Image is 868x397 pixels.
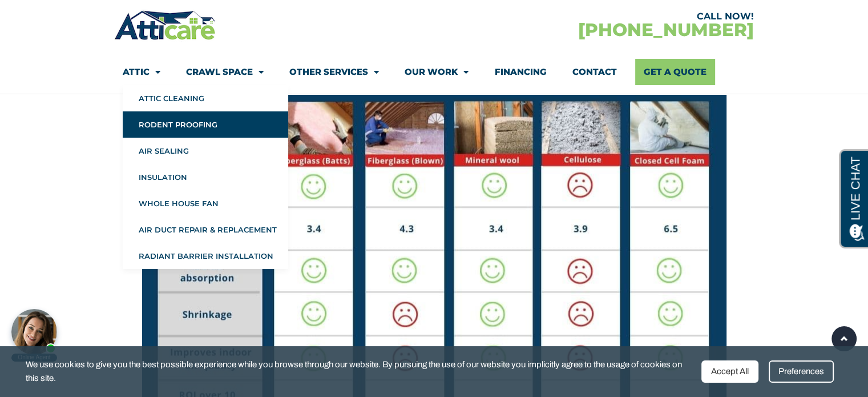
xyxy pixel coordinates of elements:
[123,59,160,85] a: Attic
[769,360,834,383] div: Preferences
[434,12,753,21] div: CALL NOW!
[494,59,546,85] a: Financing
[123,190,288,216] a: Whole House Fan
[28,9,92,23] span: Opens a chat window
[123,216,288,243] a: Air Duct Repair & Replacement
[186,59,264,85] a: Crawl Space
[123,138,288,164] a: Air Sealing
[123,85,288,111] a: Attic Cleaning
[289,59,379,85] a: Other Services
[123,59,745,85] nav: Menu
[123,85,288,269] ul: Attic
[572,59,616,85] a: Contact
[123,243,288,269] a: Radiant Barrier Installation
[635,59,715,85] a: Get A Quote
[26,358,693,386] span: We use cookies to give you the best possible experience while you browse through our website. By ...
[701,360,758,383] div: Accept All
[123,111,288,138] a: Rodent Proofing
[6,306,63,363] iframe: Chat Invitation
[405,59,469,85] a: Our Work
[123,164,288,190] a: Insulation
